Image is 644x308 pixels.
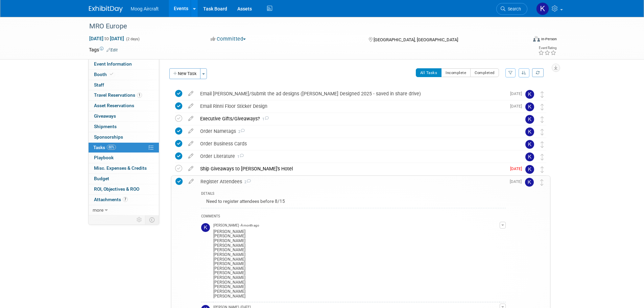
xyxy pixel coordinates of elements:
[496,3,527,15] a: Search
[201,223,210,232] img: Kelsey Blackley
[374,37,458,42] span: [GEOGRAPHIC_DATA], [GEOGRAPHIC_DATA]
[89,35,124,42] span: [DATE] [DATE]
[525,178,534,187] img: Kelsey Blackley
[201,213,506,220] div: COMMENTS
[137,93,142,98] span: 1
[541,116,544,123] i: Move task
[541,91,544,98] i: Move task
[197,125,512,137] div: Order Nametags
[110,72,113,76] i: Booth reservation complete
[89,59,159,69] a: Event Information
[94,186,139,192] span: ROI, Objectives & ROO
[185,179,197,185] a: edit
[94,155,114,160] span: Playbook
[197,163,506,174] div: Ship Giveaways to [PERSON_NAME]'s Hotel
[94,134,123,140] span: Sponsorships
[541,154,544,160] i: Move task
[89,163,159,173] a: Misc. Expenses & Credits
[525,102,534,111] img: Kelsey Blackley
[94,113,116,119] span: Giveaways
[94,72,115,77] span: Booth
[441,68,471,77] button: Incomplete
[510,179,525,184] span: [DATE]
[94,165,147,171] span: Misc. Expenses & Credits
[94,124,117,129] span: Shipments
[197,88,506,99] div: Email [PERSON_NAME]/Submit the ad designs ([PERSON_NAME] Designed 2025 - saved in share drive)
[541,104,544,110] i: Move task
[185,91,197,97] a: edit
[89,132,159,142] a: Sponsorships
[197,176,506,187] div: Register Attendees
[197,100,506,112] div: Email Rinni Floor Sticker Design
[106,48,118,52] a: Edit
[93,145,116,150] span: Tasks
[94,103,134,108] span: Asset Reservations
[525,165,534,174] img: Kelsey Blackley
[470,68,499,77] button: Completed
[235,155,244,159] span: 1
[510,104,525,109] span: [DATE]
[510,91,525,96] span: [DATE]
[89,195,159,205] a: Attachments7
[89,143,159,153] a: Tasks80%
[185,166,197,172] a: edit
[89,70,159,80] a: Booth
[525,152,534,161] img: Kelsey Blackley
[416,68,442,77] button: All Tasks
[93,207,103,213] span: more
[532,68,544,77] a: Refresh
[525,140,534,149] img: Kelsey Blackley
[107,145,116,150] span: 80%
[197,113,512,124] div: Executive Gifts/Giveaways?
[260,117,269,121] span: 1
[185,153,197,159] a: edit
[145,215,159,224] td: Toggle Event Tabs
[94,92,142,98] span: Travel Reservations
[185,116,197,122] a: edit
[131,6,159,11] span: Moog Aircraft
[213,228,500,299] div: [PERSON_NAME] [PERSON_NAME] [PERSON_NAME] [PERSON_NAME] [PERSON_NAME] [PERSON_NAME] [PERSON_NAME]...
[538,46,556,50] div: Event Rating
[169,68,200,79] button: New Task
[525,90,534,99] img: Kelsey Blackley
[185,141,197,147] a: edit
[525,115,534,124] img: Kelsey Blackley
[185,103,197,109] a: edit
[540,179,544,186] i: Move task
[541,141,544,148] i: Move task
[197,150,512,162] div: Order Literature
[89,122,159,132] a: Shipments
[236,129,245,134] span: 2
[510,166,525,171] span: [DATE]
[242,180,251,184] span: 2
[505,6,521,11] span: Search
[89,90,159,100] a: Travel Reservations1
[87,20,517,32] div: MRO Europe
[94,82,104,88] span: Staff
[103,36,110,41] span: to
[536,2,549,15] img: Kelsey Blackley
[541,37,557,42] div: In-Person
[201,197,506,208] div: Need to register attendees before 8/15
[541,129,544,135] i: Move task
[208,35,248,43] button: Committed
[533,36,540,42] img: Format-Inperson.png
[89,153,159,163] a: Playbook
[89,80,159,90] a: Staff
[94,176,109,181] span: Budget
[89,174,159,184] a: Budget
[89,184,159,194] a: ROI, Objectives & ROO
[185,128,197,134] a: edit
[123,197,128,202] span: 7
[89,111,159,121] a: Giveaways
[94,197,128,202] span: Attachments
[89,6,123,13] img: ExhibitDay
[125,37,140,41] span: (2 days)
[94,61,132,67] span: Event Information
[201,191,506,197] div: DETAILS
[89,46,118,53] td: Tags
[134,215,145,224] td: Personalize Event Tab Strip
[89,205,159,215] a: more
[541,166,544,173] i: Move task
[487,35,557,45] div: Event Format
